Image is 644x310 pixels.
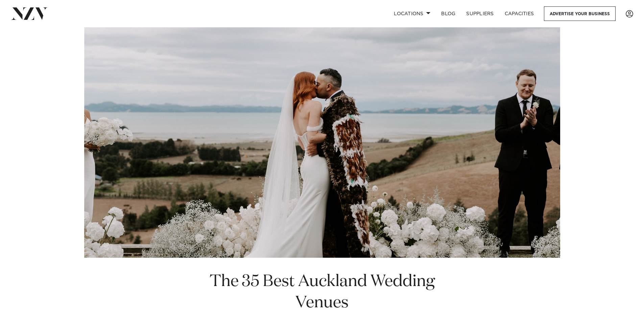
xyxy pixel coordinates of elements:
a: BLOG [436,6,461,21]
a: Capacities [499,6,540,21]
a: SUPPLIERS [461,6,499,21]
img: The 35 Best Auckland Wedding Venues [84,27,560,258]
a: Advertise your business [544,6,616,21]
a: Locations [388,6,436,21]
img: nzv-logo.png [11,7,48,20]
